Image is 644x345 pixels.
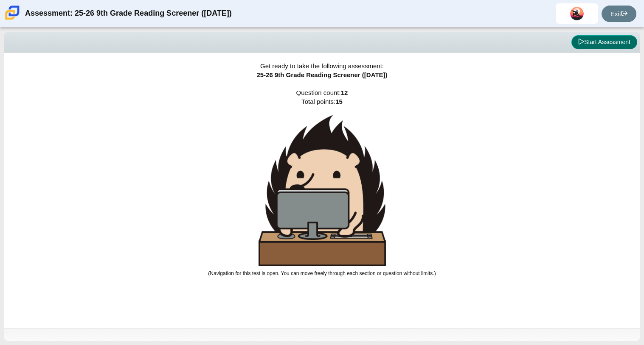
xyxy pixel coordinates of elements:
[208,89,436,276] span: Question count: Total points:
[256,71,387,78] span: 25-26 9th Grade Reading Screener ([DATE])
[602,6,636,22] a: Exit
[25,3,232,24] div: Assessment: 25-26 9th Grade Reading Screener ([DATE])
[335,98,343,105] b: 15
[341,89,348,96] b: 12
[259,115,386,266] img: hedgehog-behind-computer-large.png
[3,16,21,23] a: Carmen School of Science & Technology
[571,35,637,50] button: Start Assessment
[208,270,436,276] small: (Navigation for this test is open. You can move freely through each section or question without l...
[260,62,384,70] span: Get ready to take the following assessment:
[570,7,584,20] img: rodolfo.aldape.BHnP7j
[3,4,21,22] img: Carmen School of Science & Technology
